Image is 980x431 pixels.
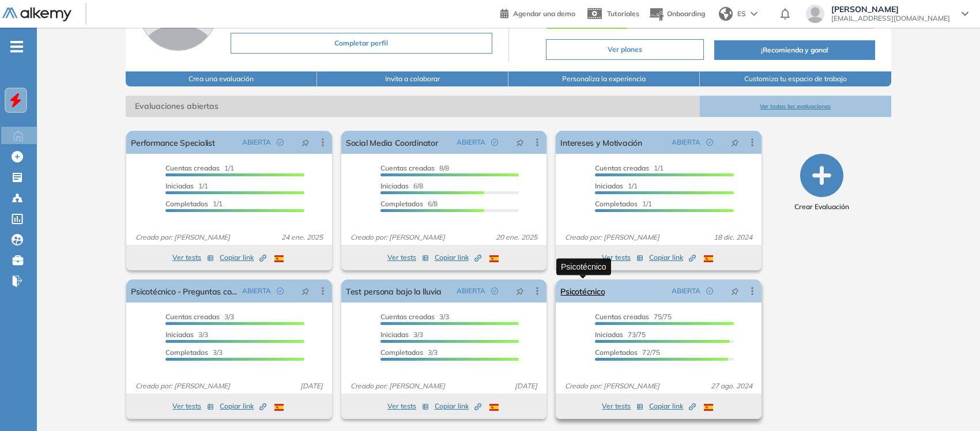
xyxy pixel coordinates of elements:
span: Iniciadas [165,330,194,339]
img: ESP [704,255,713,262]
button: Personaliza la experiencia [508,71,700,86]
iframe: Chat Widget [774,298,980,431]
span: Cuentas creadas [595,164,649,172]
span: Copiar link [435,401,481,411]
span: Creado por: [PERSON_NAME] [346,232,450,243]
span: Evaluaciones abiertas [126,96,699,117]
span: Completados [165,348,208,357]
span: 27 ago. 2024 [706,381,757,391]
span: [EMAIL_ADDRESS][DOMAIN_NAME] [831,14,950,23]
span: Cuentas creadas [380,164,435,172]
span: check-circle [277,139,284,146]
a: Psicotécnico [560,279,605,303]
span: 3/3 [380,348,438,357]
span: check-circle [491,139,498,146]
button: Ver tests [387,399,429,413]
button: Ver tests [172,399,214,413]
span: 1/1 [595,199,652,208]
span: Iniciadas [380,330,409,339]
button: Crear Evaluación [794,154,849,212]
span: Creado por: [PERSON_NAME] [131,232,235,243]
span: Creado por: [PERSON_NAME] [346,381,450,391]
button: Invita a colaborar [317,71,508,86]
span: ABIERTA [457,137,485,148]
button: pushpin [722,133,748,152]
img: ESP [274,255,284,262]
button: Copiar link [649,251,696,264]
span: ABIERTA [672,286,700,296]
span: check-circle [706,139,713,146]
span: Creado por: [PERSON_NAME] [131,381,235,391]
button: Copiar link [220,251,266,264]
span: Tutoriales [607,9,639,18]
span: Copiar link [220,252,266,263]
span: 3/3 [165,348,223,357]
button: Ver todas las evaluaciones [700,96,891,117]
button: Copiar link [220,399,266,413]
span: 6/8 [380,182,423,190]
button: pushpin [722,282,748,300]
button: Ver planes [546,39,704,60]
span: Iniciadas [165,182,194,190]
div: Widget de chat [774,298,980,431]
span: [PERSON_NAME] [831,5,950,14]
span: 3/3 [380,312,449,321]
span: [DATE] [510,381,542,391]
button: pushpin [507,133,533,152]
span: pushpin [516,138,524,147]
button: Copiar link [435,399,481,413]
span: Completados [595,199,638,208]
button: Copiar link [649,399,696,413]
span: pushpin [516,286,524,296]
span: 1/1 [165,164,234,172]
span: 73/75 [595,330,646,339]
span: ABIERTA [457,286,485,296]
button: pushpin [507,282,533,300]
span: Iniciadas [595,330,623,339]
img: ESP [274,404,284,411]
img: arrow [751,12,757,16]
span: 20 ene. 2025 [491,232,542,243]
span: 18 dic. 2024 [709,232,757,243]
span: 72/75 [595,348,660,357]
span: pushpin [301,138,310,147]
img: ESP [489,255,499,262]
a: Intereses y Motivación [560,131,642,154]
span: Copiar link [435,252,481,263]
span: Completados [595,348,638,357]
span: ABIERTA [242,286,271,296]
span: 3/3 [380,330,423,339]
span: Completados [380,199,423,208]
span: Cuentas creadas [165,164,220,172]
span: check-circle [706,288,713,294]
i: - [10,46,23,48]
span: [DATE] [296,381,327,391]
button: pushpin [293,133,318,152]
span: Crear Evaluación [794,202,849,212]
span: pushpin [731,138,739,147]
span: pushpin [731,286,739,296]
a: Performance Specialist [131,131,214,154]
span: Iniciadas [380,182,409,190]
button: Ver tests [387,251,429,264]
button: Copiar link [435,251,481,264]
span: Completados [380,348,423,357]
span: 3/3 [165,330,208,339]
span: Cuentas creadas [595,312,649,321]
span: 1/1 [595,164,664,172]
img: ESP [704,404,713,411]
span: Copiar link [649,401,696,411]
span: 1/1 [165,182,208,190]
span: 1/1 [165,199,223,208]
span: 75/75 [595,312,672,321]
span: 8/8 [380,164,449,172]
span: ABIERTA [242,137,271,148]
div: Psicotécnico [556,258,611,275]
span: 24 ene. 2025 [277,232,327,243]
img: world [719,7,733,21]
span: Completados [165,199,208,208]
button: Ver tests [602,399,643,413]
span: Cuentas creadas [380,312,435,321]
span: 6/8 [380,199,438,208]
span: Onboarding [667,9,705,18]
